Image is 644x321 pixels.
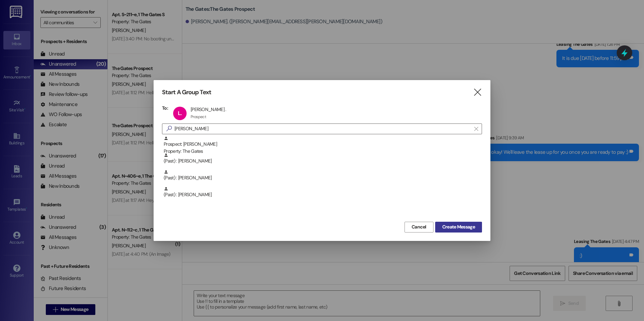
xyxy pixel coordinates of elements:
[164,125,174,132] i: 
[164,170,482,181] div: (Past) : [PERSON_NAME]
[474,126,478,132] i: 
[162,105,168,111] h3: To:
[164,186,482,198] div: (Past) : [PERSON_NAME]
[471,124,482,134] button: Clear text
[191,114,206,119] div: Prospect
[435,222,482,233] button: Create Message
[162,170,482,186] div: (Past) : [PERSON_NAME]
[162,153,482,170] div: (Past) : [PERSON_NAME]
[191,106,226,112] div: [PERSON_NAME] .
[164,153,482,165] div: (Past) : [PERSON_NAME]
[164,148,482,155] div: Property: The Gates
[162,136,482,153] div: Prospect: [PERSON_NAME]Property: The Gates
[174,124,471,134] input: Search for any contact or apartment
[162,186,482,203] div: (Past) : [PERSON_NAME]
[405,222,433,233] button: Cancel
[164,136,482,155] div: Prospect: [PERSON_NAME]
[178,110,182,117] span: L.
[412,223,426,230] span: Cancel
[473,89,482,96] i: 
[162,88,211,96] h3: Start A Group Text
[442,223,475,230] span: Create Message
